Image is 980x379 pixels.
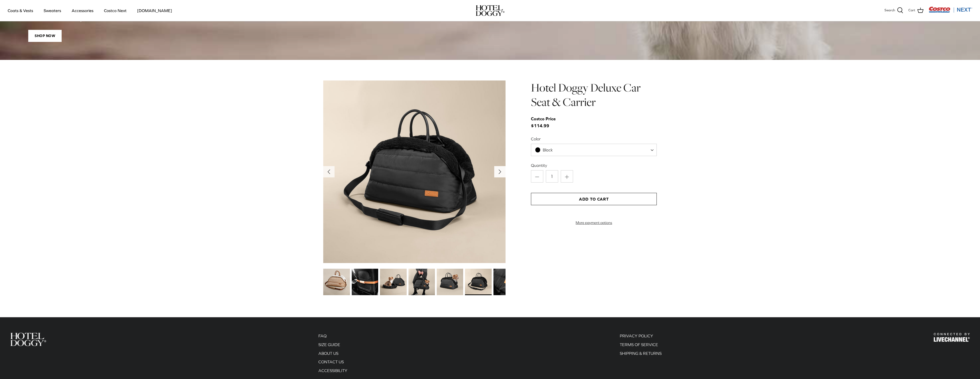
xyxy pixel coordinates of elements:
a: ACCESSIBILITY [318,368,347,373]
a: PRIVACY POLICY [620,333,653,338]
h1: Hotel Doggy Deluxe Car Seat & Carrier [531,80,657,110]
a: More payment options [531,221,657,225]
img: Hotel Doggy Costco Next [934,333,970,342]
button: Next [494,166,506,177]
span: Black [531,147,563,153]
button: Add to Cart [531,193,657,205]
span: Search [884,8,895,13]
a: Costco Next [99,2,131,19]
span: $114.99 [531,115,561,129]
a: SIZE GUIDE [318,342,340,347]
em: CLOUDY SKIES, COZY VIBES [28,13,128,22]
a: TERMS OF SERVICE [620,342,658,347]
a: CONTACT US [318,359,344,364]
label: Color [531,136,657,142]
span: Black [543,148,553,152]
img: Hotel Doggy Costco Next [10,333,46,346]
input: Quantity [546,170,558,183]
a: Cart [908,7,924,14]
a: Sweaters [39,2,66,19]
span: SHOP NOW [28,30,62,42]
a: SHIPPING & RETURNS [620,351,662,356]
span: Black [531,144,657,156]
a: FAQ [318,333,327,338]
div: Secondary navigation [615,333,667,376]
a: [DOMAIN_NAME] [132,2,177,19]
img: Costco Next [929,6,972,13]
span: Cart [908,8,915,13]
a: Search [884,7,903,14]
div: Costco Price [531,115,556,122]
a: ABOUT US [318,351,338,356]
div: Secondary navigation [313,333,353,376]
button: Previous [323,166,335,177]
img: hoteldoggycom [476,5,505,16]
a: hoteldoggy.com hoteldoggycom [476,5,505,16]
label: Quantity [531,163,657,168]
a: Coats & Vests [3,2,38,19]
a: Visit Costco Next [929,10,972,14]
a: Accessories [67,2,98,19]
